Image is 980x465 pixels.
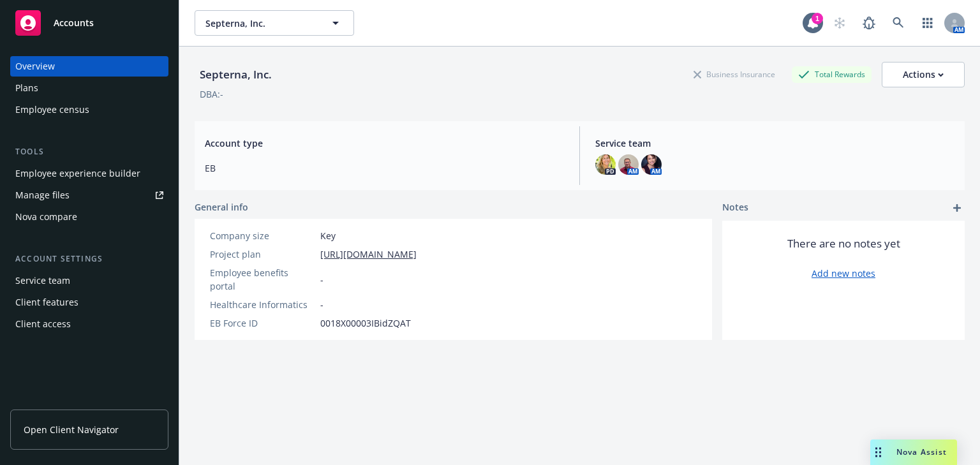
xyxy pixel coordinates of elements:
span: Account type [205,137,564,150]
span: - [320,273,323,286]
a: add [949,200,965,216]
a: Nova compare [10,207,168,227]
a: Search [886,10,911,36]
button: Septerna, Inc. [195,10,354,36]
a: Client features [10,292,168,313]
div: Employee experience builder [15,163,140,184]
div: Healthcare Informatics [210,298,315,311]
a: Manage files [10,185,168,205]
div: Total Rewards [792,66,872,82]
div: Business Insurance [687,66,782,82]
span: Key [320,229,336,242]
div: Septerna, Inc. [195,66,277,83]
span: Nova Assist [896,447,947,457]
div: Employee census [15,100,89,120]
img: photo [641,154,662,175]
span: EB [205,161,564,175]
span: Septerna, Inc. [205,17,316,30]
button: Nova Assist [870,439,957,465]
span: Service team [595,137,954,150]
div: Drag to move [870,439,886,465]
a: Employee census [10,100,168,120]
div: Overview [15,56,55,77]
div: Employee benefits portal [210,266,315,293]
a: Plans [10,78,168,98]
div: EB Force ID [210,316,315,330]
button: Actions [882,62,965,87]
a: Client access [10,314,168,334]
span: 0018X00003IBidZQAT [320,316,411,330]
a: Accounts [10,5,168,41]
span: There are no notes yet [787,236,900,251]
div: Client features [15,292,78,313]
div: Company size [210,229,315,242]
a: [URL][DOMAIN_NAME] [320,247,417,261]
a: Start snowing [827,10,852,36]
a: Service team [10,270,168,291]
div: Actions [903,63,944,87]
span: - [320,298,323,311]
div: Project plan [210,247,315,261]
div: Nova compare [15,207,77,227]
a: Overview [10,56,168,77]
span: Accounts [54,18,94,28]
div: Plans [15,78,38,98]
a: Employee experience builder [10,163,168,184]
div: Account settings [10,253,168,265]
a: Report a Bug [856,10,882,36]
div: 1 [812,13,823,24]
div: DBA: - [200,87,223,101]
a: Add new notes [812,267,875,280]
img: photo [595,154,616,175]
div: Manage files [15,185,70,205]
div: Tools [10,145,168,158]
span: Open Client Navigator [24,423,119,436]
div: Client access [15,314,71,334]
span: General info [195,200,248,214]
img: photo [618,154,639,175]
span: Notes [722,200,748,216]
div: Service team [15,270,70,291]
a: Switch app [915,10,940,36]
